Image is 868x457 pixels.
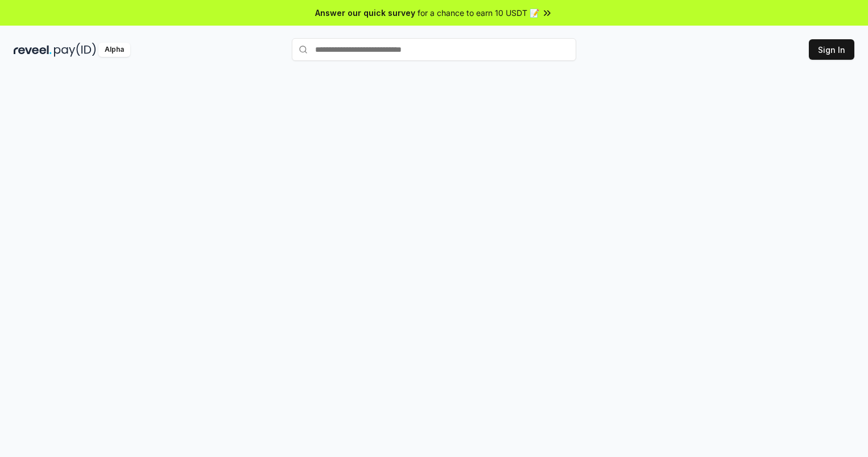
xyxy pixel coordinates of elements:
img: reveel_dark [14,43,52,57]
span: for a chance to earn 10 USDT 📝 [418,7,539,19]
span: Answer our quick survey [315,7,415,19]
img: pay_id [54,43,96,57]
div: Alpha [98,43,130,57]
button: Sign In [809,39,854,60]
